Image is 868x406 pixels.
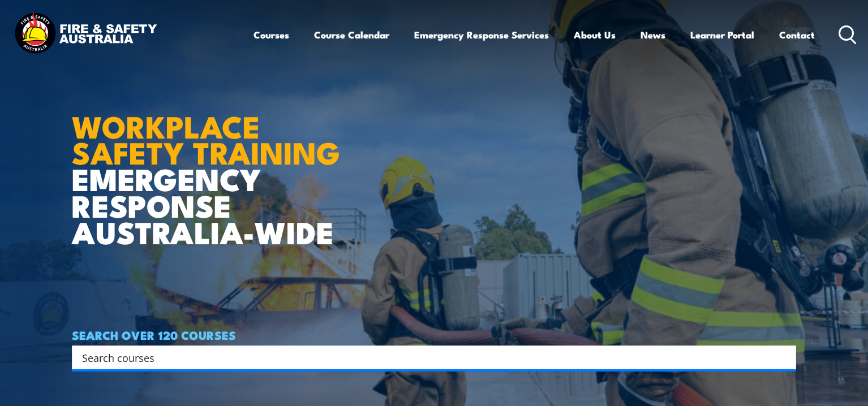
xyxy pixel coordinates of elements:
[641,20,665,50] a: News
[253,20,289,50] a: Courses
[72,329,796,341] h4: SEARCH OVER 120 COURSES
[82,349,771,366] input: Search input
[414,20,549,50] a: Emergency Response Services
[72,102,340,175] strong: WORKPLACE SAFETY TRAINING
[779,20,815,50] a: Contact
[776,349,792,365] button: Search magnifier button
[574,20,616,50] a: About Us
[72,84,349,245] h1: EMERGENCY RESPONSE AUSTRALIA-WIDE
[690,20,754,50] a: Learner Portal
[314,20,389,50] a: Course Calendar
[84,349,774,365] form: Search form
